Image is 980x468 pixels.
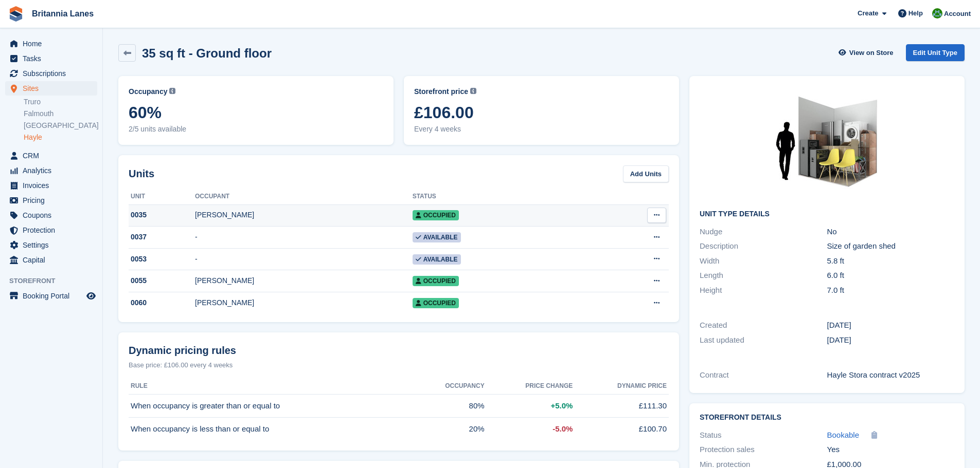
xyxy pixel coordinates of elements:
[827,334,954,346] div: [DATE]
[827,429,860,441] a: Bookable
[23,148,84,163] span: CRM
[23,178,84,193] span: Invoices
[413,189,590,205] th: Status
[129,86,167,97] span: Occupancy
[5,51,97,66] a: menu
[195,210,413,220] div: [PERSON_NAME]
[169,88,175,94] img: icon-info-grey-7440780725fd019a000dd9b08b2336e03edf1995a4989e88bcd33f0948082b44.svg
[5,36,97,51] a: menu
[8,6,24,22] img: stora-icon-8386f47178a22dfd0bd8f6a31ec36ba5ce8667c1dd55bd0f319d3a0aa187defe.svg
[5,253,97,267] a: menu
[858,8,878,18] span: Create
[23,193,84,208] span: Pricing
[414,124,669,135] span: Every 4 weeks
[24,109,97,119] a: Falmouth
[129,232,195,242] div: 0037
[445,381,484,390] span: Occupancy
[129,124,383,135] span: 2/5 units available
[623,165,669,182] a: Add Units
[700,429,827,441] div: Status
[129,343,669,358] div: Dynamic pricing rules
[5,163,97,178] a: menu
[28,5,98,22] a: Britannia Lanes
[700,226,827,238] div: Nudge
[24,133,97,142] a: Hayle
[469,400,485,412] span: 80%
[5,238,97,252] a: menu
[827,430,860,439] span: Bookable
[470,88,476,94] img: icon-info-grey-7440780725fd019a000dd9b08b2336e03edf1995a4989e88bcd33f0948082b44.svg
[827,285,954,296] div: 7.0 ft
[414,103,669,122] span: £106.00
[827,255,954,267] div: 5.8 ft
[5,148,97,163] a: menu
[5,193,97,208] a: menu
[413,232,461,242] span: Available
[906,44,965,61] a: Edit Unit Type
[413,276,459,286] span: Occupied
[85,290,97,302] a: Preview store
[700,240,827,252] div: Description
[23,238,84,252] span: Settings
[23,81,84,96] span: Sites
[413,298,459,308] span: Occupied
[700,444,827,456] div: Protection sales
[9,276,102,286] span: Storefront
[23,36,84,51] span: Home
[142,46,272,60] h2: 35 sq ft - Ground floor
[23,223,84,237] span: Protection
[129,103,383,122] span: 60%
[617,381,667,390] span: Dynamic price
[129,189,195,205] th: Unit
[827,320,954,331] div: [DATE]
[5,208,97,222] a: menu
[129,395,411,418] td: When occupancy is greater than or equal to
[700,334,827,346] div: Last updated
[195,275,413,286] div: [PERSON_NAME]
[129,275,195,286] div: 0055
[469,423,485,435] span: 20%
[932,8,942,18] img: Matt Lane
[129,254,195,265] div: 0053
[5,81,97,96] a: menu
[700,210,954,218] h2: Unit Type details
[525,381,573,390] span: Price change
[5,223,97,237] a: menu
[827,226,954,238] div: No
[24,121,97,130] a: [GEOGRAPHIC_DATA]
[944,9,971,19] span: Account
[838,44,898,61] a: View on Store
[195,297,413,308] div: [PERSON_NAME]
[195,248,413,270] td: -
[700,369,827,381] div: Contract
[700,285,827,296] div: Height
[700,320,827,331] div: Created
[23,66,84,81] span: Subscriptions
[23,253,84,267] span: Capital
[827,240,954,252] div: Size of garden shed
[24,97,97,107] a: Truro
[129,210,195,220] div: 0035
[5,178,97,193] a: menu
[413,210,459,220] span: Occupied
[827,270,954,282] div: 6.0 ft
[5,66,97,81] a: menu
[23,208,84,222] span: Coupons
[195,227,413,249] td: -
[827,444,954,456] div: Yes
[129,378,411,395] th: Rule
[908,8,923,18] span: Help
[5,289,97,303] a: menu
[23,289,84,303] span: Booking Portal
[413,254,461,265] span: Available
[23,51,84,66] span: Tasks
[700,270,827,282] div: Length
[700,255,827,267] div: Width
[639,423,667,435] span: £100.70
[195,189,413,205] th: Occupant
[23,163,84,178] span: Analytics
[553,423,573,435] span: -5.0%
[129,297,195,308] div: 0060
[129,166,154,181] h2: Units
[827,369,954,381] div: Hayle Stora contract v2025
